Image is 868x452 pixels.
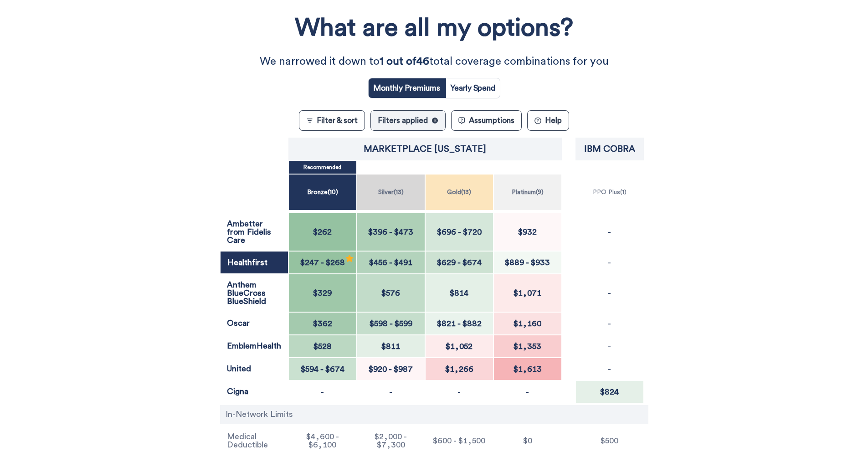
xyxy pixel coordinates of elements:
[442,365,476,373] span: $1,266
[462,319,482,328] span: $882
[457,319,461,328] span: -
[394,228,413,236] span: $473
[227,342,282,350] p: EmblemHealth
[321,388,324,396] p: -
[379,342,403,350] span: $811
[379,289,403,297] span: $576
[404,432,407,441] span: -
[306,432,334,441] span: $4,600
[369,258,387,267] span: $456
[227,387,282,395] p: Cigna
[443,342,475,350] span: $1,052
[447,289,471,297] span: $814
[394,365,413,373] span: $987
[608,258,611,267] p: -
[462,258,482,267] span: $674
[311,342,334,350] span: $528
[512,189,544,195] p: Platinum ( 9 )
[310,289,334,297] span: $329
[395,319,412,328] span: $599
[608,228,611,236] p: -
[310,319,335,328] span: $362
[437,228,456,236] span: $696
[368,228,387,236] span: $396
[511,342,544,350] span: $1,353
[389,228,392,236] span: -
[597,388,621,396] span: $824
[227,258,281,267] p: Healthfirst
[433,437,452,445] span: $600
[451,110,522,131] button: Assumptions
[377,441,405,449] span: $7,300
[307,189,338,195] p: Bronze ( 10 )
[325,365,344,373] span: $674
[511,289,544,297] span: $1,071
[437,258,456,267] span: $629
[299,110,365,131] button: Filter & sort
[526,258,529,267] span: -
[608,365,611,373] p: -
[505,258,524,267] span: $889
[389,365,392,373] span: -
[227,281,282,305] p: Anthem BlueCross BlueShield
[345,254,354,267] div: Recommended
[364,144,486,154] p: Marketplace New York
[593,189,627,195] p: PPO Plus ( 1 )
[370,110,446,131] button: Filters applied✕
[536,118,539,123] text: ?
[608,289,611,297] p: -
[457,258,461,267] span: -
[457,388,461,396] p: -
[526,388,529,396] p: -
[437,319,456,328] span: $821
[310,228,334,236] span: $262
[389,388,392,396] p: -
[320,365,324,373] span: -
[227,220,282,244] p: Ambetter from Fidelis Care
[321,258,324,267] span: -
[227,365,282,373] p: United
[326,258,345,267] span: $268
[520,437,535,445] span: $0
[515,228,539,236] span: $932
[608,319,611,328] p: -
[370,319,388,328] span: $598
[390,319,393,328] span: -
[511,319,544,328] span: $1,160
[220,405,648,424] div: In-Network Limits
[227,432,282,449] p: Medical Deductible
[608,342,611,350] p: -
[394,258,412,267] span: $491
[453,437,457,445] span: -
[511,365,544,373] span: $1,613
[375,432,402,441] span: $2,000
[389,258,392,267] span: -
[458,437,485,445] span: $1,500
[458,228,461,236] span: -
[433,119,437,122] text: ✕
[527,110,569,131] button: ?Help
[463,228,482,236] span: $720
[531,258,550,267] span: $933
[217,52,651,71] p: We narrowed it down to total coverage combinations for you
[303,164,341,170] p: Recommended
[378,113,428,128] span: Filters applied
[584,144,635,154] p: IBM COBRA
[598,437,621,445] span: $500
[378,189,404,195] p: Silver ( 13 )
[295,10,573,46] h1: What are all my options?
[369,365,387,373] span: $920
[336,432,339,441] span: -
[301,365,318,373] span: $594
[308,441,336,449] span: $6,100
[227,319,282,327] p: Oscar
[447,189,471,195] p: Gold ( 13 )
[300,258,319,267] span: $247
[380,56,429,67] strong: 1 out of 46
